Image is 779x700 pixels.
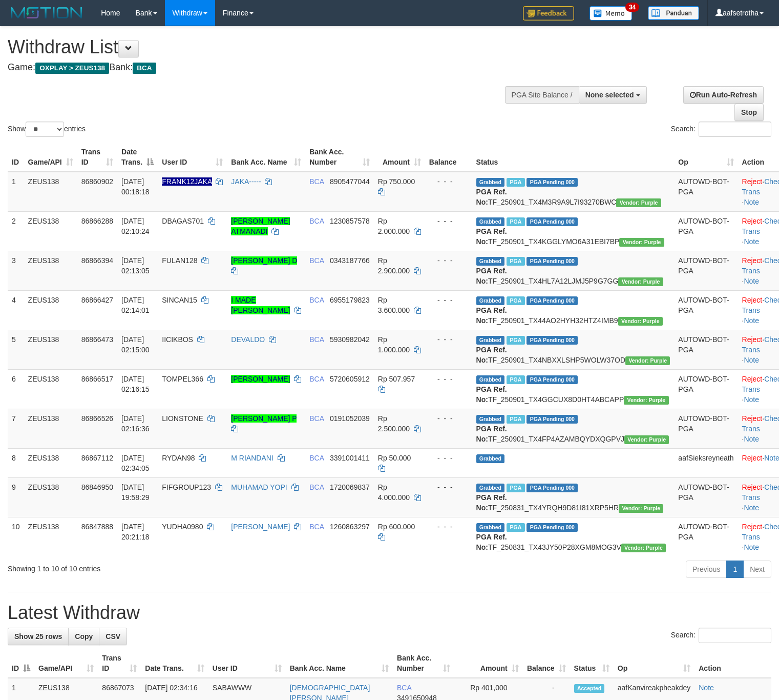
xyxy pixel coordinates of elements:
span: Nama rekening ada tanda titik/strip, harap diedit [162,177,212,186]
th: Date Trans.: activate to sort column descending [117,143,158,172]
a: Note [699,684,714,692]
td: AUTOWD-BOT-PGA [674,517,738,556]
span: YUDHA0980 [162,523,203,531]
span: BCA [397,684,411,692]
span: Copy 6955179823 to clipboard [330,296,370,304]
span: 86866526 [81,414,113,423]
div: - - - [429,374,468,384]
th: User ID: activate to sort column ascending [158,143,227,172]
th: Op: activate to sort column ascending [614,649,694,678]
span: PGA Pending [527,257,578,266]
div: Showing 1 to 10 of 10 entries [8,559,317,574]
span: FIFGROUP123 [162,483,211,491]
b: PGA Ref. No: [476,533,507,551]
span: BCA [309,375,324,383]
a: Reject [742,177,763,186]
a: Note [744,316,759,325]
img: MOTION_logo.png [8,5,86,21]
h1: Withdraw List [8,37,509,57]
input: Search: [699,122,771,137]
span: Copy 3391001411 to clipboard [330,454,370,462]
span: Rp 4.000.000 [378,483,410,502]
span: Marked by aafpengsreynich [507,336,524,345]
span: BCA [309,256,324,265]
span: Show 25 rows [14,632,62,641]
td: ZEUS138 [24,211,77,251]
td: AUTOWD-BOT-PGA [674,172,738,212]
a: MUHAMAD YOPI [231,483,287,491]
td: 2 [8,211,24,251]
b: PGA Ref. No: [476,227,507,246]
span: TOMPEL366 [162,375,203,383]
span: Marked by aafpengsreynich [507,178,524,187]
span: Rp 600.000 [378,523,415,531]
td: TF_250901_TX4M3R9A9L7I93270BWC [472,172,675,212]
a: Next [743,561,771,578]
h4: Game: Bank: [8,63,509,73]
a: [PERSON_NAME] D [231,256,297,265]
span: PGA Pending [527,217,578,226]
th: Balance: activate to sort column ascending [523,649,570,678]
th: Amount: activate to sort column ascending [374,143,425,172]
span: Vendor URL: https://trx4.1velocity.biz [624,435,669,444]
div: - - - [429,522,468,532]
td: 3 [8,251,24,290]
span: Vendor URL: https://trx4.1velocity.biz [616,198,661,207]
span: BCA [309,523,324,531]
span: BCA [309,217,324,225]
a: JAKA----- [231,177,261,186]
td: AUTOWD-BOT-PGA [674,477,738,517]
td: 1 [8,172,24,212]
div: PGA Site Balance / [505,86,579,104]
span: [DATE] 02:16:15 [121,375,150,393]
a: Note [744,277,759,285]
div: - - - [429,176,468,187]
td: 10 [8,517,24,556]
span: 86866517 [81,375,113,383]
span: Grabbed [476,336,505,345]
span: RYDAN98 [162,454,195,462]
span: BCA [309,414,324,423]
a: Note [744,237,759,246]
td: AUTOWD-BOT-PGA [674,369,738,409]
span: Copy 0191052039 to clipboard [330,414,370,423]
td: 5 [8,330,24,369]
a: I MADE [PERSON_NAME] [231,296,290,314]
a: Reject [742,296,763,304]
span: Copy 5930982042 to clipboard [330,335,370,344]
th: Balance [425,143,472,172]
td: ZEUS138 [24,409,77,448]
a: Reject [742,454,763,462]
a: Note [744,395,759,404]
div: - - - [429,413,468,424]
a: DEVALDO [231,335,265,344]
th: Bank Acc. Name: activate to sort column ascending [227,143,305,172]
td: ZEUS138 [24,477,77,517]
a: Note [744,435,759,443]
span: [DATE] 02:14:01 [121,296,150,314]
span: 86847888 [81,523,113,531]
a: Note [744,198,759,206]
a: M RIANDANI [231,454,273,462]
span: PGA Pending [527,523,578,532]
a: Note [744,543,759,551]
h1: Latest Withdraw [8,603,771,623]
span: PGA Pending [527,178,578,187]
b: PGA Ref. No: [476,267,507,285]
td: AUTOWD-BOT-PGA [674,251,738,290]
td: TF_250901_TX44AO2HYH32HTZ4IMB9 [472,290,675,330]
a: CSV [99,628,127,645]
span: Marked by aafpengsreynich [507,217,524,226]
th: ID: activate to sort column descending [8,649,34,678]
a: [PERSON_NAME] P [231,414,297,423]
span: Vendor URL: https://trx4.1velocity.biz [618,317,663,326]
span: Grabbed [476,454,505,463]
div: - - - [429,295,468,305]
td: aafSieksreyneath [674,448,738,477]
span: [DATE] 02:16:36 [121,414,150,433]
img: panduan.png [648,6,699,20]
span: OXPLAY > ZEUS138 [35,63,109,74]
th: Bank Acc. Name: activate to sort column ascending [286,649,393,678]
span: [DATE] 02:10:24 [121,217,150,235]
td: ZEUS138 [24,290,77,330]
